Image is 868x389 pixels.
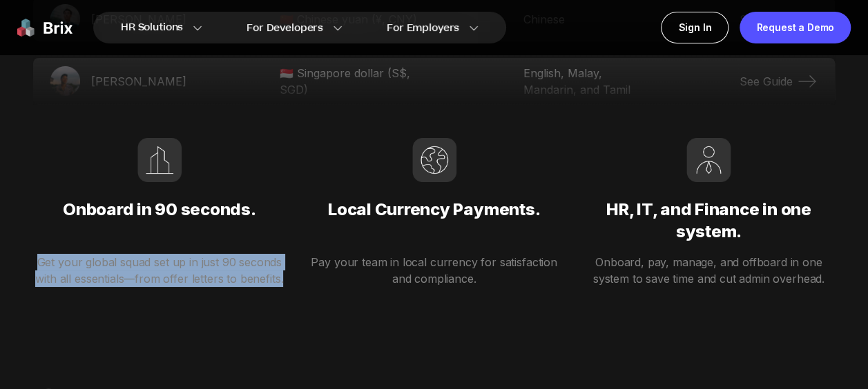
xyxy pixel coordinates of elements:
p: Local Currency Payments. [308,182,561,254]
span: For Developers [247,21,323,35]
p: Get your global squad set up in just 90 seconds with all essentials—from offer letters to benefits. [33,254,286,287]
p: Pay your team in local currency for satisfaction and compliance. [308,254,561,287]
span: For Employers [387,21,459,35]
a: Sign In [661,12,729,43]
span: HR Solutions [121,17,183,39]
p: HR, IT, and Finance in one system. [582,182,835,254]
a: Request a Demo [740,12,851,43]
p: Onboard in 90 seconds. [33,182,286,254]
p: Onboard, pay, manage, and offboard in one system to save time and cut admin overhead. [582,254,835,287]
